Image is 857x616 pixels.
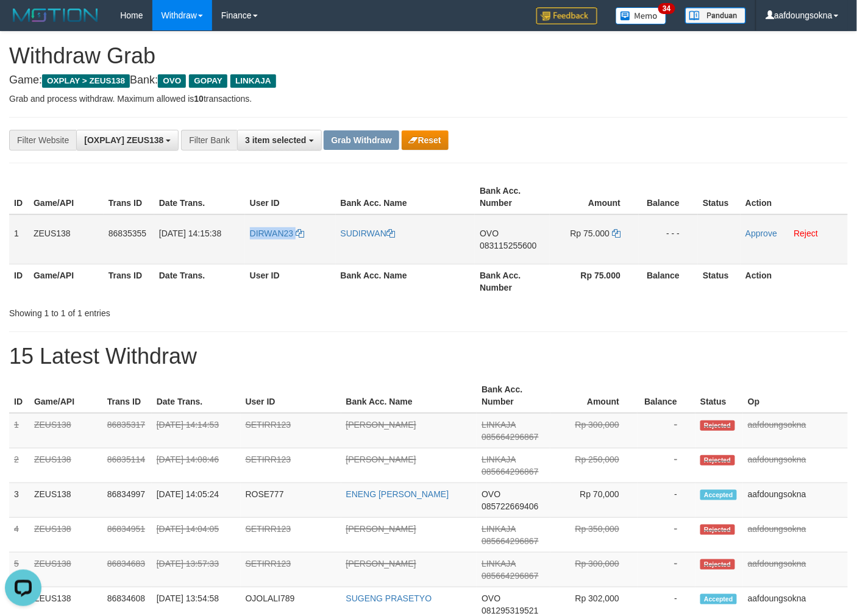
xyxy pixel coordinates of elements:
th: Bank Acc. Name [336,180,475,214]
a: [PERSON_NAME] [346,524,416,534]
td: ZEUS138 [29,413,102,448]
td: Rp 250,000 [550,448,638,483]
button: Reset [402,130,449,150]
td: 3 [9,483,29,518]
th: Status [698,180,741,214]
td: - [638,553,695,587]
div: Showing 1 to 1 of 1 entries [9,302,348,319]
p: Grab and process withdraw. Maximum allowed is transactions. [9,93,848,105]
td: [DATE] 13:57:33 [152,553,241,587]
th: Bank Acc. Number [475,264,550,299]
span: DIRWAN23 [250,228,294,238]
td: 5 [9,553,29,587]
td: Rp 300,000 [550,553,638,587]
span: 86835355 [108,228,146,238]
span: OVO [482,489,500,499]
span: Copy 085664296867 to clipboard [482,467,538,476]
img: panduan.png [685,7,746,24]
a: DIRWAN23 [250,228,304,238]
td: 2 [9,448,29,483]
button: Open LiveChat chat widget [5,5,41,41]
th: Balance [638,378,695,413]
th: ID [9,378,29,413]
span: Rejected [700,525,734,535]
a: [PERSON_NAME] [346,455,416,464]
th: Bank Acc. Name [336,264,475,299]
a: ENENG [PERSON_NAME] [346,489,449,499]
span: Copy 085664296867 to clipboard [482,536,538,546]
td: 4 [9,518,29,553]
th: Trans ID [104,264,154,299]
td: - [638,518,695,553]
td: aafdoungsokna [743,483,848,518]
h4: Game: Bank: [9,74,848,87]
td: 86834951 [102,518,152,553]
td: [DATE] 14:14:53 [152,413,241,448]
div: Filter Bank [181,130,237,150]
th: Bank Acc. Number [477,378,550,413]
th: Game/API [29,378,102,413]
td: ZEUS138 [29,553,102,587]
span: OXPLAY > ZEUS138 [42,74,130,88]
span: Rejected [700,559,734,570]
td: - - - [639,214,698,264]
span: 3 item selected [245,135,306,145]
span: GOPAY [189,74,227,88]
td: SETIRR123 [241,448,341,483]
span: [DATE] 14:15:38 [159,228,221,238]
span: 34 [658,3,675,14]
span: OVO [480,228,499,238]
span: Rp 75.000 [571,228,610,238]
img: Feedback.jpg [536,7,597,24]
span: Copy 085722669406 to clipboard [482,501,538,511]
th: Rp 75.000 [550,264,639,299]
td: Rp 70,000 [550,483,638,518]
td: aafdoungsokna [743,553,848,587]
th: Balance [639,264,698,299]
td: aafdoungsokna [743,518,848,553]
span: Rejected [700,455,734,466]
th: Game/API [29,264,104,299]
a: SUGENG PRASETYO [346,593,432,603]
td: aafdoungsokna [743,448,848,483]
td: - [638,413,695,448]
span: Accepted [700,594,737,604]
th: Date Trans. [154,264,245,299]
button: [OXPLAY] ZEUS138 [76,130,179,150]
span: LINKAJA [482,455,516,464]
td: SETIRR123 [241,518,341,553]
div: Filter Website [9,130,76,150]
td: ROSE777 [241,483,341,518]
td: SETIRR123 [241,553,341,587]
th: Op [743,378,848,413]
span: Copy 081295319521 to clipboard [482,606,538,615]
td: ZEUS138 [29,483,102,518]
th: ID [9,180,29,214]
th: Game/API [29,180,104,214]
td: - [638,448,695,483]
td: 1 [9,413,29,448]
td: ZEUS138 [29,214,104,264]
td: Rp 300,000 [550,413,638,448]
th: Bank Acc. Number [475,180,550,214]
th: Amount [550,378,638,413]
td: [DATE] 14:04:05 [152,518,241,553]
h1: 15 Latest Withdraw [9,344,848,369]
td: 86834997 [102,483,152,518]
img: MOTION_logo.png [9,6,102,24]
span: LINKAJA [482,559,516,568]
a: [PERSON_NAME] [346,420,416,430]
span: Copy 085664296867 to clipboard [482,571,538,581]
th: Trans ID [104,180,154,214]
button: 3 item selected [237,130,321,150]
td: aafdoungsokna [743,413,848,448]
td: 86835317 [102,413,152,448]
a: Copy 75000 to clipboard [612,228,621,238]
span: LINKAJA [230,74,276,88]
td: [DATE] 14:05:24 [152,483,241,518]
th: Date Trans. [152,378,241,413]
span: OVO [482,593,500,603]
th: Balance [639,180,698,214]
td: [DATE] 14:08:46 [152,448,241,483]
th: Action [741,180,848,214]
